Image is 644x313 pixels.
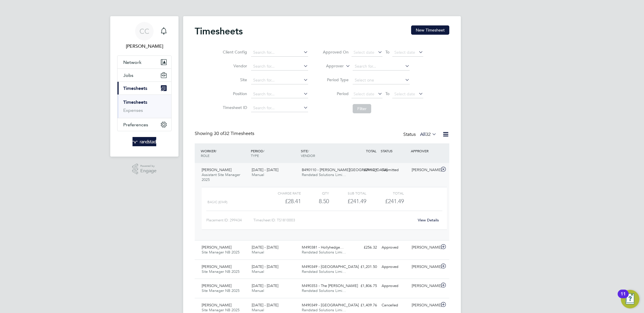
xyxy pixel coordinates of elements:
span: [DATE] - [DATE] [252,245,278,250]
span: TOTAL [366,149,376,153]
span: 32 Timesheets [214,131,254,136]
span: [PERSON_NAME] [202,167,231,172]
span: [DATE] - [DATE] [252,264,278,269]
input: Select one [353,76,410,84]
span: Site Manager NB 2025 [202,288,240,293]
button: Jobs [117,69,171,82]
span: Randstad Solutions Limi… [302,308,346,312]
input: Search for... [251,49,308,57]
span: To [384,90,391,97]
label: Timesheet ID [221,105,247,110]
div: Cancelled [379,301,409,310]
span: CC [139,27,149,35]
div: 11 [621,294,626,301]
span: Manual [252,172,264,177]
div: £1,409.76 [349,301,379,310]
div: WORKER [199,146,249,161]
span: Randstad Solutions Limi… [302,269,346,274]
div: Approved [379,262,409,272]
span: M490349 - [GEOGRAPHIC_DATA] [302,303,359,308]
label: Period Type [323,77,349,82]
span: 32 [426,132,431,137]
div: £1,201.50 [349,262,379,272]
input: Search for... [353,62,410,71]
span: M490349 - [GEOGRAPHIC_DATA] [302,264,359,269]
span: Basic (£/HR) [207,200,227,204]
span: Assistant Site Manager 2025 [202,172,240,182]
button: Filter [353,104,371,113]
nav: Main navigation [110,16,179,157]
div: APPROVER [409,146,439,156]
input: Search for... [251,76,308,84]
div: [PERSON_NAME] [409,281,439,291]
input: Search for... [251,62,308,71]
span: Network [123,60,141,65]
span: Jobs [123,73,133,78]
span: Randstad Solutions Limi… [302,172,346,177]
img: randstad-logo-retina.png [133,137,157,146]
span: / [263,149,264,153]
label: Client Config [221,49,247,55]
span: Randstad Solutions Limi… [302,250,346,255]
div: Approved [379,281,409,291]
button: Preferences [117,118,171,131]
span: Select date [394,91,415,97]
div: STATUS [379,146,409,156]
div: Approved [379,243,409,252]
span: VENDOR [301,153,315,158]
a: Go to home page [117,137,172,146]
input: Search for... [251,104,308,112]
div: Placement ID: 299434 [206,216,253,225]
span: Powered by [140,164,157,168]
input: Search for... [251,90,308,98]
a: Timesheets [123,99,147,105]
div: Total [366,190,404,197]
div: Submitted [379,165,409,175]
a: View Details [418,218,439,223]
label: Approved On [323,49,349,55]
span: Select date [394,50,415,55]
span: Manual [252,308,264,312]
div: Status [403,131,438,139]
button: Network [117,56,171,68]
label: Period [323,91,349,96]
span: [DATE] - [DATE] [252,167,278,172]
div: SITE [299,146,349,161]
div: [PERSON_NAME] [409,243,439,252]
div: [PERSON_NAME] [409,262,439,272]
div: Charge rate [264,190,301,197]
span: Select date [354,50,374,55]
span: ROLE [201,153,209,158]
span: Site Manager NB 2025 [202,308,240,312]
label: Site [221,77,247,82]
span: [PERSON_NAME] [202,264,231,269]
label: Approver [318,63,344,69]
div: Timesheet ID: TS1810003 [253,216,414,225]
span: [PERSON_NAME] [202,245,231,250]
button: Timesheets [117,82,171,95]
a: Expenses [123,108,143,113]
h2: Timesheets [195,25,243,37]
span: Timesheets [123,86,147,91]
div: Showing [195,131,255,137]
div: £256.32 [349,243,379,252]
div: PERIOD [249,146,299,161]
div: £241.49 [349,165,379,175]
span: / [308,149,309,153]
label: All [420,132,437,137]
span: [DATE] - [DATE] [252,303,278,308]
span: To [384,48,391,56]
span: 30 of [214,131,224,136]
div: £1,806.75 [349,281,379,291]
div: Timesheets [117,95,171,118]
span: Site Manager NB 2025 [202,269,240,274]
label: Position [221,91,247,96]
span: B490110 - [PERSON_NAME][GEOGRAPHIC_DATA] [302,167,387,172]
div: 8.50 [301,197,329,206]
span: [PERSON_NAME] [202,283,231,288]
div: £28.41 [264,197,301,206]
span: Engage [140,168,157,173]
span: M490353 - The [PERSON_NAME] [302,283,358,288]
span: [DATE] - [DATE] [252,283,278,288]
span: / [216,149,217,153]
